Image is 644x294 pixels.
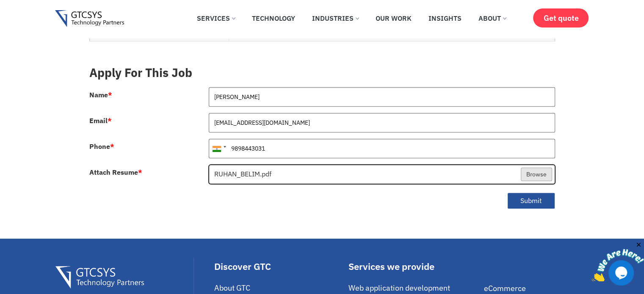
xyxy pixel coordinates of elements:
[422,9,468,27] a: Insights
[214,283,344,293] a: About GTC
[214,283,250,293] span: About GTC
[484,283,589,293] a: eCommerce
[348,262,480,271] div: Services we provide
[246,9,301,27] a: Technology
[209,139,555,158] input: 081234 56789
[484,283,526,293] span: eCommerce
[55,266,144,289] img: Gtcsys Footer Logo
[89,169,142,176] label: Attach Resume
[543,14,578,22] span: Get quote
[369,9,418,27] a: Our Work
[348,283,450,293] span: Web application development
[89,117,112,124] label: Email
[591,241,644,281] iframe: chat widget
[191,9,241,27] a: Services
[89,91,112,98] label: Name
[89,143,114,150] label: Phone
[348,283,480,293] a: Web application development
[306,9,365,27] a: Industries
[214,262,344,271] div: Discover GTC
[533,8,589,27] a: Get quote
[472,9,512,27] a: About
[507,192,555,209] button: Submit
[209,139,229,158] div: India (भारत): +91
[89,66,555,80] h3: Apply For This Job
[55,10,124,27] img: Gtcsys logo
